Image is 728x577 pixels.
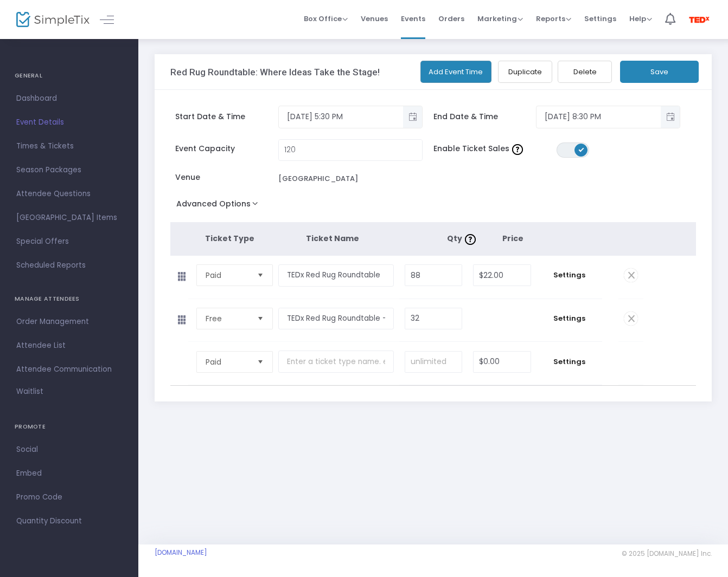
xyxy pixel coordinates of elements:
[205,233,254,244] span: Ticket Type
[477,14,523,24] span: Marketing
[15,288,124,310] h4: MANAGE ATTENDEES
[661,106,680,128] button: Toggle popup
[16,490,122,504] span: Promo Code
[584,5,616,33] span: Settings
[629,14,652,24] span: Help
[304,14,348,24] span: Box Office
[433,111,537,122] span: End Date & Time
[16,115,122,129] span: Event Details
[175,172,278,183] span: Venue
[474,352,531,372] input: Price
[306,233,359,244] span: Ticket Name
[502,233,523,244] span: Price
[16,339,122,353] span: Attendee List
[438,5,464,33] span: Orders
[401,5,425,33] span: Events
[16,514,122,528] span: Quantity Discount
[253,308,268,329] button: Select
[16,386,43,397] span: Waitlist
[579,147,584,152] span: ON
[170,67,380,77] h3: Red Rug Roundtable: Where Ideas Take the Stage!
[206,270,248,281] span: Paid
[536,14,571,24] span: Reports
[278,264,394,287] input: Enter a ticket type name. e.g. General Admission
[558,61,612,83] button: Delete
[206,313,248,324] span: Free
[16,466,122,481] span: Embed
[278,308,394,330] input: Enter a ticket type name. e.g. General Admission
[155,548,207,557] a: [DOMAIN_NAME]
[253,352,268,372] button: Select
[498,61,552,83] button: Duplicate
[622,549,712,558] span: © 2025 [DOMAIN_NAME] Inc.
[15,416,124,438] h4: PROMOTE
[16,163,122,177] span: Season Packages
[278,173,358,184] div: [GEOGRAPHIC_DATA]
[361,5,388,33] span: Venues
[16,235,122,249] span: Special Offers
[403,106,422,128] button: Toggle popup
[16,258,122,273] span: Scheduled Reports
[542,356,597,367] span: Settings
[279,108,403,126] input: Select date & time
[16,362,122,377] span: Attendee Communication
[175,143,278,154] span: Event Capacity
[16,211,122,225] span: [GEOGRAPHIC_DATA] Items
[405,352,462,372] input: unlimited
[447,233,478,244] span: Qty
[512,144,523,155] img: question-mark
[175,111,278,122] span: Start Date & Time
[620,61,699,83] button: Save
[542,313,597,324] span: Settings
[465,234,476,245] img: question-mark
[16,315,122,329] span: Order Management
[16,92,122,106] span: Dashboard
[433,143,557,154] span: Enable Ticket Sales
[278,351,394,373] input: Enter a ticket type name. e.g. General Admission
[16,443,122,457] span: Social
[206,356,248,367] span: Paid
[16,139,122,153] span: Times & Tickets
[542,270,597,281] span: Settings
[474,265,531,286] input: Price
[420,61,492,83] button: Add Event Time
[16,187,122,201] span: Attendee Questions
[170,196,269,216] button: Advanced Options
[537,108,661,126] input: Select date & time
[253,265,268,286] button: Select
[15,65,124,87] h4: GENERAL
